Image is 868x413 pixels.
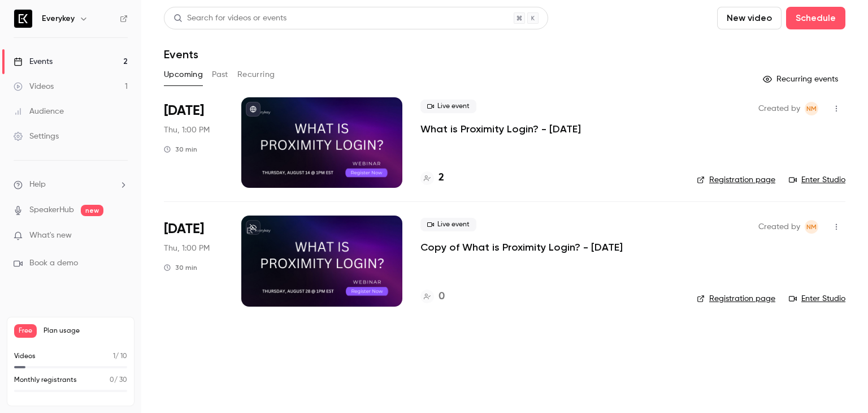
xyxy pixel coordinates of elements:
button: New video [717,7,782,29]
h1: Events [164,48,198,61]
a: Enter Studio [789,174,845,186]
div: Aug 14 Thu, 1:00 PM (America/New York) [164,97,223,188]
span: NM [806,220,817,234]
span: Book a demo [29,257,78,269]
span: [DATE] [164,220,204,238]
a: What is Proximity Login? - [DATE] [420,122,581,136]
a: 2 [420,170,444,186]
div: Search for videos or events [173,12,287,24]
button: Upcoming [164,66,203,84]
button: Past [212,66,228,84]
button: Schedule [786,7,845,29]
p: Videos [14,351,36,362]
img: Everykey [14,10,32,28]
button: Recurring [237,66,275,84]
p: / 30 [110,375,127,385]
span: Plan usage [44,326,127,335]
a: SpeakerHub [29,204,74,216]
span: Thu, 1:00 PM [164,124,210,136]
a: 0 [420,289,445,304]
span: 0 [110,377,114,384]
span: Free [14,324,37,338]
span: Live event [420,218,476,231]
a: Registration page [697,174,775,186]
div: 30 min [164,145,197,154]
div: Events [14,56,53,67]
div: 30 min [164,263,197,272]
span: What's new [29,230,72,242]
span: Thu, 1:00 PM [164,243,210,254]
div: Videos [14,81,54,92]
span: NM [806,102,817,115]
span: [DATE] [164,102,204,120]
span: Live event [420,100,476,113]
a: Enter Studio [789,293,845,304]
h4: 2 [439,170,444,186]
div: Settings [14,131,59,142]
h4: 0 [439,289,445,304]
p: Monthly registrants [14,375,77,385]
a: Registration page [697,293,775,304]
h6: Everykey [42,13,75,24]
span: new [81,205,103,216]
span: Created by [758,220,800,234]
span: Nick Marsteller [805,220,818,234]
p: / 10 [113,351,127,362]
span: Created by [758,102,800,115]
a: Copy of What is Proximity Login? - [DATE] [420,240,623,254]
span: Nick Marsteller [805,102,818,115]
span: 1 [113,353,115,360]
button: Recurring events [758,70,845,88]
li: help-dropdown-opener [14,179,128,191]
div: Audience [14,106,64,117]
span: Help [29,179,46,191]
div: Aug 28 Thu, 1:00 PM (America/New York) [164,216,223,306]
